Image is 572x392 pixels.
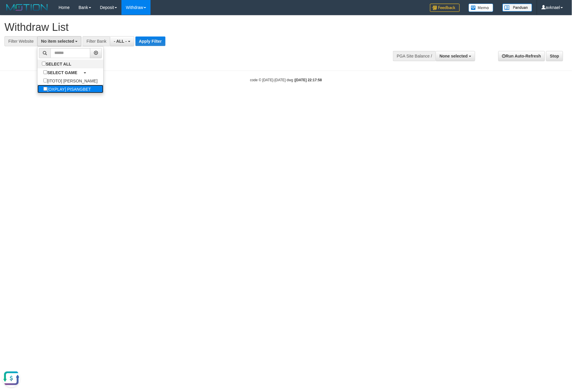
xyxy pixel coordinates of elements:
input: [OXPLAY] PISANGBET [43,87,47,91]
input: SELECT GAME [43,70,47,74]
button: No item selected [37,36,81,46]
button: None selected [436,51,475,61]
img: Feedback.jpg [430,4,460,12]
span: No item selected [41,39,74,44]
strong: [DATE] 22:17:58 [295,78,322,82]
img: panduan.png [503,4,532,12]
div: PGA Site Balance / [393,51,436,61]
label: SELECT ALL [37,60,77,68]
a: SELECT GAME [37,68,103,77]
button: Open LiveChat chat widget [2,2,20,20]
b: SELECT GAME [47,70,77,75]
label: [OXPLAY] PISANGBET [37,85,97,93]
input: [ITOTO] [PERSON_NAME] [43,79,47,82]
button: Apply Filter [135,36,165,46]
img: MOTION_logo.png [4,3,50,12]
div: Filter Bank [83,36,110,46]
div: Filter Website [4,36,37,46]
small: code © [DATE]-[DATE] dwg | [250,78,322,82]
h1: Withdraw List [4,21,375,33]
a: Stop [546,51,563,61]
button: - ALL - [110,36,134,46]
a: Run Auto-Refresh [498,51,545,61]
span: - ALL - [114,39,127,44]
img: Button%20Memo.svg [469,4,494,12]
input: SELECT ALL [42,62,46,66]
span: None selected [440,54,468,58]
label: [ITOTO] [PERSON_NAME] [37,77,103,85]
